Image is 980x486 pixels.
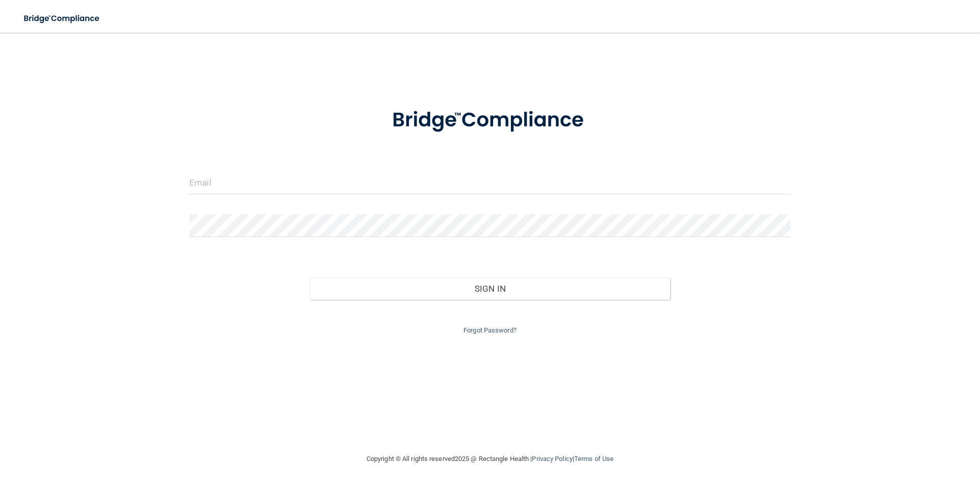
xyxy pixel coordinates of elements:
[463,326,517,334] a: Forgot Password?
[574,455,614,463] a: Terms of Use
[304,443,676,475] div: Copyright © All rights reserved 2025 @ Rectangle Health | |
[371,94,609,147] img: bridge_compliance_login_screen.278c3ca4.svg
[310,277,671,300] button: Sign In
[189,171,791,194] input: Email
[15,8,109,29] img: bridge_compliance_login_screen.278c3ca4.svg
[532,455,572,463] a: Privacy Policy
